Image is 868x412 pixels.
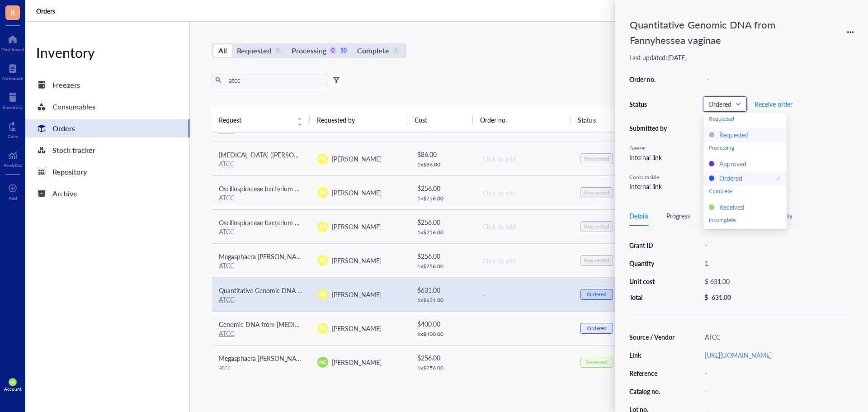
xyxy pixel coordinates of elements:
[708,100,740,108] span: Ordered
[629,387,675,395] div: Catalog no.
[52,79,80,91] div: Freezers
[4,148,22,168] a: Analytics
[701,275,850,288] div: $ 631.00
[25,141,189,159] a: Stock tracker
[483,289,566,299] div: -
[629,53,854,62] div: Last updated: [DATE]
[52,144,95,156] div: Stock tracker
[666,211,690,221] div: Progress
[709,217,781,224] div: Incomplete
[571,107,636,133] th: Status
[629,124,670,132] div: Submitted by
[709,144,781,152] div: Processing
[629,144,670,152] div: Freezer
[292,44,326,57] div: Processing
[705,350,772,360] a: [URL][DOMAIN_NAME]
[475,311,573,345] td: -
[629,333,675,341] div: Source / Vendor
[212,107,310,133] th: Request
[417,263,468,270] div: 1 x $ 256.00
[417,319,468,329] div: $ 400.00
[417,251,468,261] div: $ 256.00
[483,256,566,265] div: Click to add
[586,359,608,366] div: Received
[629,351,675,359] div: Link
[719,173,742,183] div: Ordered
[417,229,468,236] div: 1 x $ 256.00
[36,7,57,15] a: Orders
[483,154,566,164] div: Click to add
[584,257,609,264] div: Requested
[475,243,573,277] td: Click to add
[52,122,75,135] div: Orders
[319,256,326,265] span: AR
[2,61,23,81] a: Notebook
[703,177,854,187] div: Click to assign
[219,159,234,168] a: ATCC
[319,324,326,332] span: AR
[475,345,573,379] td: -
[225,73,324,87] input: Find orders in table
[25,163,189,181] a: Repository
[319,189,326,197] span: AR
[332,358,382,367] span: [PERSON_NAME]
[719,130,749,140] div: Requested
[587,291,607,298] div: Ordered
[274,47,282,55] div: 8
[332,256,382,265] span: [PERSON_NAME]
[1,32,24,52] a: Dashboard
[626,14,816,50] div: Quantitative Genomic DNA from Fannyhessea vaginae
[584,223,609,230] div: Requested
[701,239,854,251] div: -
[629,293,675,301] div: Total
[219,184,313,193] span: Oscillospiraceae bacterium Type 2
[417,161,468,168] div: 1 x $ 86.00
[218,44,227,57] div: All
[332,154,382,163] span: [PERSON_NAME]
[25,98,189,116] a: Consumables
[417,195,468,202] div: 1 x $ 256.00
[483,357,566,367] div: -
[310,107,408,133] th: Requested by
[332,188,382,197] span: [PERSON_NAME]
[701,331,854,343] div: ATCC
[475,142,573,175] td: Click to add
[237,44,271,57] div: Requested
[417,353,468,363] div: $ 256.00
[755,100,793,108] span: Receive order
[475,175,573,209] td: Click to add
[219,115,292,125] span: Request
[10,380,15,384] span: NG
[319,223,326,231] span: AR
[319,290,326,298] span: AR
[417,149,468,159] div: $ 86.00
[25,185,189,203] a: Archive
[219,286,371,295] span: Quantitative Genomic DNA from Fannyhessea vaginae
[219,354,307,363] span: Megasphaera [PERSON_NAME]
[712,293,731,301] div: 631.00
[2,76,23,81] div: Notebook
[8,133,18,139] div: Core
[629,259,675,267] div: Quantity
[1,47,24,52] div: Dashboard
[587,325,607,332] div: Ordered
[219,329,234,338] a: ATCC
[417,297,468,304] div: 1 x $ 631.00
[332,290,382,299] span: [PERSON_NAME]
[417,217,468,227] div: $ 256.00
[629,100,670,108] div: Status
[25,76,189,94] a: Freezers
[10,7,15,18] span: R
[9,195,17,201] div: Add
[340,47,347,55] div: 10
[407,107,472,133] th: Cost
[703,148,854,158] div: Click to assign
[629,152,670,162] div: Internal link
[52,187,77,200] div: Archive
[319,155,326,163] span: AR
[25,119,189,137] a: Orders
[3,90,23,110] a: Inventory
[332,324,382,333] span: [PERSON_NAME]
[629,181,670,191] div: Internal link
[584,155,609,162] div: Requested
